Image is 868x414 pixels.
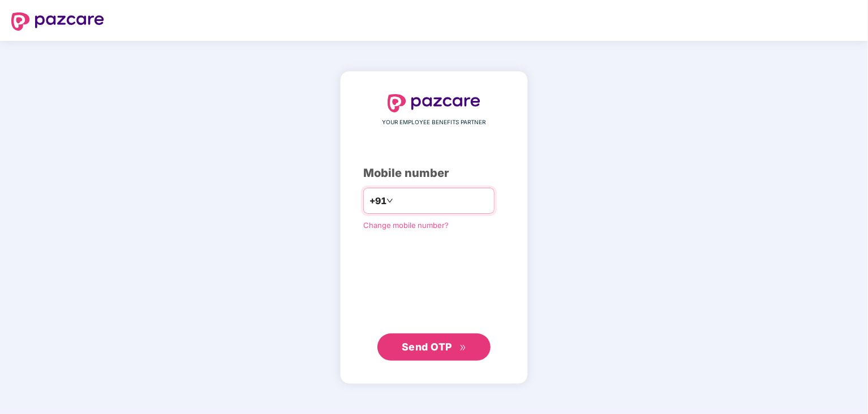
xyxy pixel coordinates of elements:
[402,341,452,353] span: Send OTP
[388,94,480,112] img: logo
[369,194,386,208] span: +91
[459,344,467,352] span: double-right
[383,118,486,127] span: YOUR EMPLOYEE BENEFITS PARTNER
[363,164,505,182] div: Mobile number
[377,333,491,361] button: Send OTPdouble-right
[11,12,104,31] img: logo
[386,197,393,204] span: down
[363,221,449,230] a: Change mobile number?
